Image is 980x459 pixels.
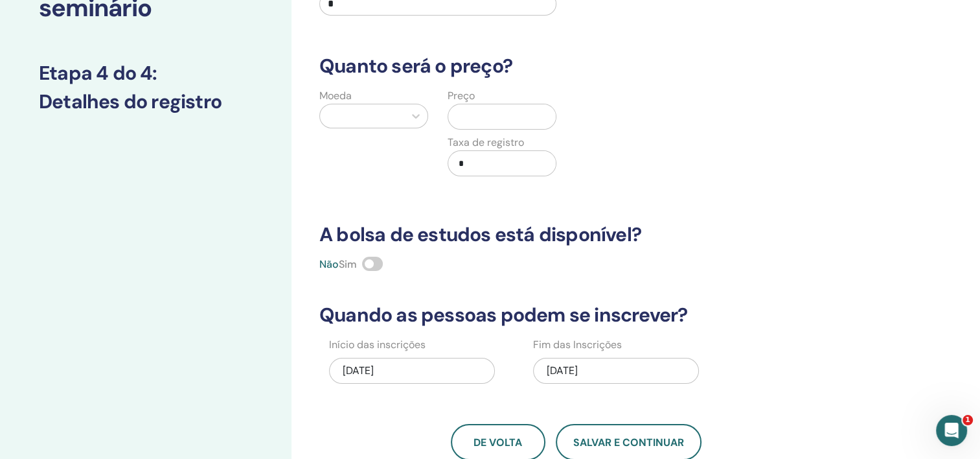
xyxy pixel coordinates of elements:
h3: A bolsa de estudos está disponível? [312,223,841,246]
span: De volta [473,436,522,449]
span: Sim [339,257,357,271]
span: Não [319,257,339,271]
label: Início das inscrições [329,337,426,353]
label: Preço [448,88,475,104]
h3: Quando as pessoas podem se inscrever? [312,303,841,327]
span: Salvar e continuar [573,436,684,449]
h3: Quanto será o preço? [312,54,841,78]
label: Moeda [319,88,352,104]
font: Etapa 4 do 4 [39,60,152,86]
label: Taxa de registro [448,135,524,150]
h3: : [39,62,253,85]
div: [DATE] [533,358,699,384]
iframe: Intercom live chat [936,415,967,446]
span: 1 [963,415,973,425]
label: Fim das Inscrições [533,337,622,353]
div: [DATE] [329,358,495,384]
h3: Detalhes do registro [39,90,253,113]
